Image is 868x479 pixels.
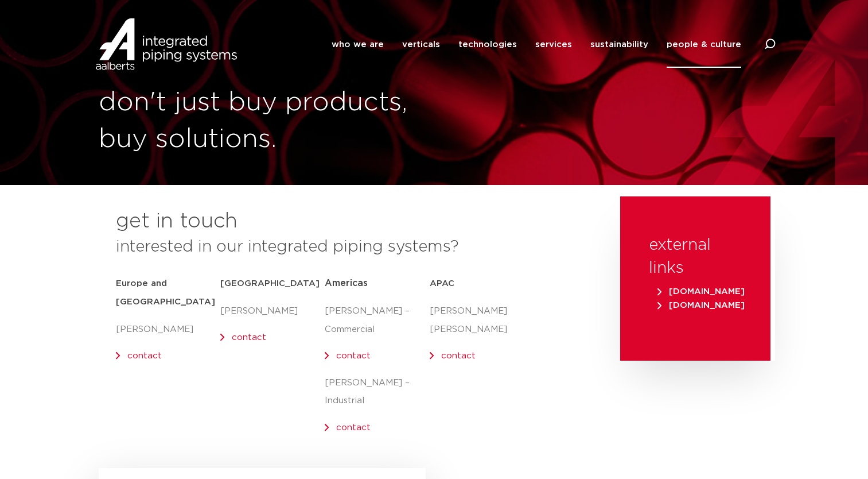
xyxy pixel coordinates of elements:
a: contact [127,351,162,360]
a: [DOMAIN_NAME] [655,301,748,310]
a: people & culture [667,21,741,68]
p: [PERSON_NAME] [220,302,325,320]
strong: Europe and [GEOGRAPHIC_DATA] [116,279,215,306]
a: contact [441,351,476,360]
a: services [535,21,572,68]
p: [PERSON_NAME] [PERSON_NAME] [430,302,534,339]
p: [PERSON_NAME] – Commercial [325,302,429,339]
span: Americas [325,279,368,288]
nav: Menu [332,21,741,68]
a: contact [336,351,371,360]
h2: get in touch [116,208,238,235]
a: sustainability [590,21,648,68]
a: [DOMAIN_NAME] [655,287,748,296]
span: [DOMAIN_NAME] [657,287,745,296]
a: contact [336,423,371,432]
h3: external links [649,234,742,280]
h3: interested in our integrated piping systems? [116,235,591,258]
p: [PERSON_NAME] [116,320,220,339]
span: [DOMAIN_NAME] [657,301,745,310]
h1: don't just buy products, buy solutions. [99,84,429,158]
a: contact [232,333,266,342]
h5: [GEOGRAPHIC_DATA] [220,275,325,293]
p: [PERSON_NAME] – Industrial [325,374,429,411]
a: technologies [458,21,517,68]
a: verticals [402,21,440,68]
a: who we are [332,21,384,68]
h5: APAC [430,275,534,293]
